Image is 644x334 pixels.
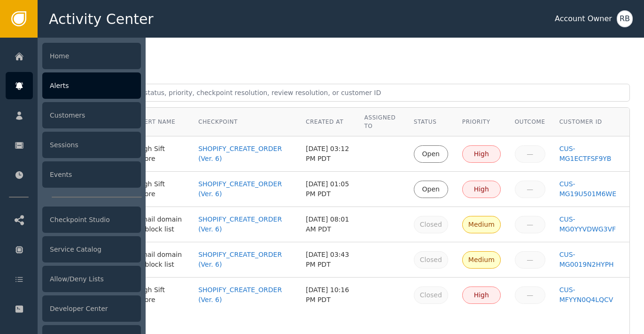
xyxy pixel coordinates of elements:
[198,215,292,234] a: SHOPIFY_CREATE_ORDER (Ver. 6)
[299,172,357,207] td: [DATE] 01:05 PM PDT
[420,184,442,194] div: Open
[555,13,612,24] div: Account Owner
[617,10,633,27] button: RB
[306,118,350,126] div: Created At
[468,149,495,159] div: High
[42,295,141,322] div: Developer Center
[6,265,141,293] a: Allow/Deny Lists
[42,161,141,188] div: Events
[198,250,292,270] a: SHOPIFY_CREATE_ORDER (Ver. 6)
[6,131,141,159] a: Sessions
[468,255,495,265] div: Medium
[468,290,495,300] div: High
[559,215,622,234] a: CUS-MG0YYVDWG3VF
[198,285,292,305] a: SHOPIFY_CREATE_ORDER (Ver. 6)
[42,266,141,292] div: Allow/Deny Lists
[420,290,442,300] div: Closed
[42,132,141,158] div: Sessions
[137,250,184,270] div: Email domain in block list
[42,236,141,262] div: Service Catalog
[559,118,622,126] div: Customer ID
[559,285,622,305] a: CUS-MFYYN0Q4LQCV
[299,136,357,172] td: [DATE] 03:12 PM PDT
[521,149,539,159] div: —
[42,207,141,233] div: Checkpoint Studio
[198,144,292,164] a: SHOPIFY_CREATE_ORDER (Ver. 6)
[6,72,141,99] a: Alerts
[515,118,545,126] div: Outcome
[6,102,141,129] a: Customers
[299,207,357,242] td: [DATE] 08:01 AM PDT
[198,118,292,126] div: Checkpoint
[521,290,539,300] div: —
[6,236,141,263] a: Service Catalog
[462,118,501,126] div: Priority
[559,250,622,270] a: CUS-MG0019N2HYPH
[420,149,442,159] div: Open
[52,84,630,102] input: Search by alert ID, agent, status, priority, checkpoint resolution, review resolution, or custome...
[6,42,141,70] a: Home
[6,206,141,233] a: Checkpoint Studio
[468,184,495,194] div: High
[137,285,184,305] div: High Sift Score
[42,72,141,99] div: Alerts
[364,113,399,130] div: Assigned To
[299,242,357,278] td: [DATE] 03:43 PM PDT
[198,179,292,199] a: SHOPIFY_CREATE_ORDER (Ver. 6)
[42,43,141,69] div: Home
[420,220,442,230] div: Closed
[137,179,184,199] div: High Sift Score
[521,184,539,194] div: —
[420,255,442,265] div: Closed
[559,179,622,199] a: CUS-MG19U501M6WE
[414,118,448,126] div: Status
[49,8,154,30] span: Activity Center
[6,295,141,322] a: Developer Center
[468,220,495,230] div: Medium
[137,144,184,164] div: High Sift Score
[137,118,184,126] div: Alert Name
[521,220,539,230] div: —
[42,102,141,128] div: Customers
[137,215,184,234] div: Email domain in block list
[521,255,539,265] div: —
[559,144,622,164] a: CUS-MG1ECTFSF9YB
[299,278,357,312] td: [DATE] 10:16 PM PDT
[6,161,141,188] a: Events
